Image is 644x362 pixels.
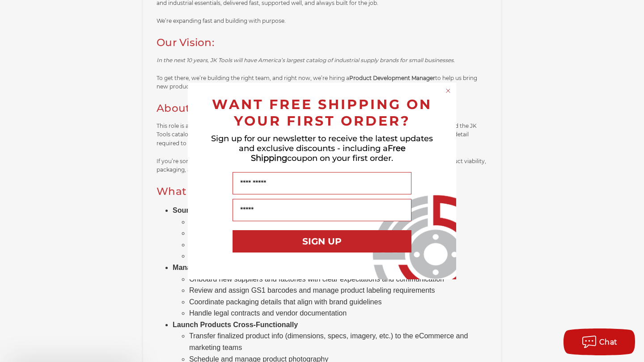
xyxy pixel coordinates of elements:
[211,134,433,163] span: Sign up for our newsletter to receive the latest updates and exclusive discounts - including a co...
[233,230,411,253] button: SIGN UP
[599,338,618,346] span: Chat
[444,86,453,95] button: Close dialog
[563,328,635,355] button: Chat
[212,96,432,129] span: WANT FREE SHIPPING ON YOUR FIRST ORDER?
[251,143,406,163] span: Free Shipping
